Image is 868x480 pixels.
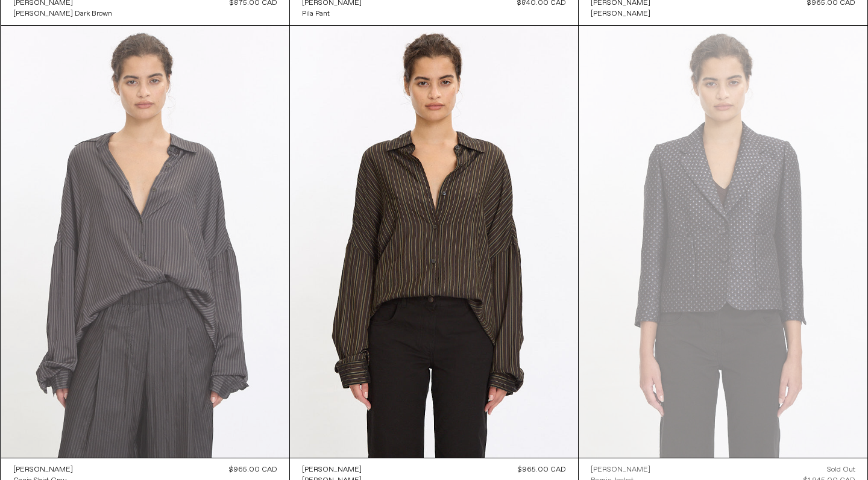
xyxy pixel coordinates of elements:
[518,464,566,475] div: $965.00 CAD
[579,26,867,458] img: Dries Van Noten Bamis Jacket
[302,464,362,475] a: [PERSON_NAME]
[302,8,362,19] a: Pila Pant
[591,464,650,475] a: [PERSON_NAME]
[13,9,112,19] div: [PERSON_NAME] Dark Brown
[13,8,112,19] a: [PERSON_NAME] Dark Brown
[591,9,650,19] div: [PERSON_NAME]
[591,8,650,19] a: [PERSON_NAME]
[1,26,289,458] img: Dries Van Noten Casia Shirt
[827,464,855,475] div: Sold out
[302,9,330,19] div: Pila Pant
[229,464,277,475] div: $965.00 CAD
[290,26,578,458] img: Dries Van Noten Casia Shirt
[13,464,73,475] a: [PERSON_NAME]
